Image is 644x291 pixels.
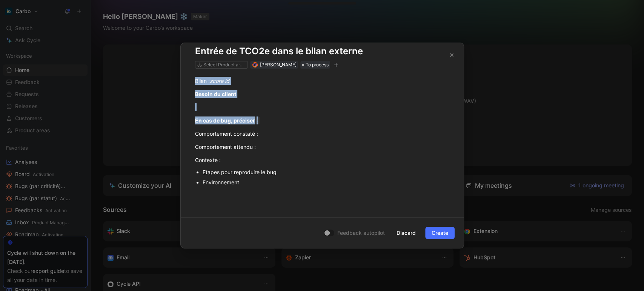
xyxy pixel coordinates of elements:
div: Contexte : [195,156,449,164]
span: Discard [397,228,416,237]
div: Comportement constaté : [195,130,449,138]
span: Create [432,228,448,237]
strong: Besoin du client [195,91,236,97]
img: avatar [253,63,257,67]
strong: En cas de bug, préciser [195,116,260,124]
div: Select Product areas [203,61,246,69]
button: Feedback autopilot [321,228,387,238]
span: : [255,116,260,124]
button: Create [425,227,455,239]
div: Environnement [203,178,449,186]
div: Bilan : [195,77,449,85]
h1: Entrée de TCO2e dans le bilan externe [195,45,449,57]
div: Etapes pour reproduire le bug [203,168,449,176]
em: score id [210,78,229,84]
div: Comportement attendu : [195,143,449,151]
span: To process [306,61,329,69]
span: Feedback autopilot [337,228,385,237]
button: Discard [390,227,422,239]
div: To process [300,61,330,69]
span: [PERSON_NAME] [260,62,297,67]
